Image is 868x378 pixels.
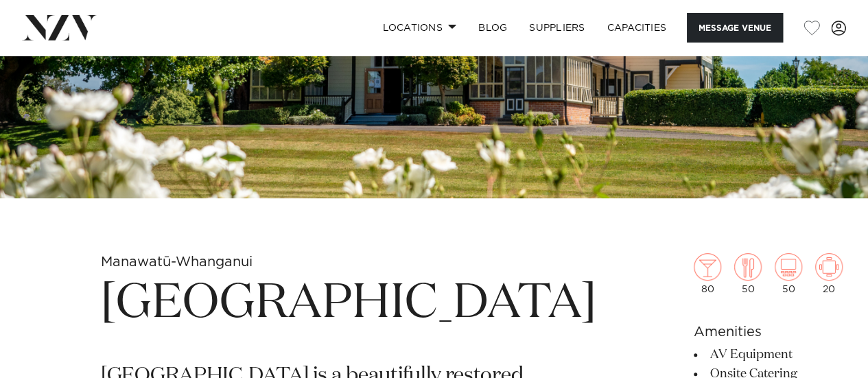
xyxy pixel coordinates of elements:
div: 80 [694,253,721,294]
img: dining.png [734,253,762,281]
div: 50 [775,253,802,294]
img: cocktail.png [694,253,721,281]
img: nzv-logo.png [22,15,97,40]
a: SUPPLIERS [518,13,596,43]
img: theatre.png [775,253,802,281]
small: Manawatū-Whanganui [101,255,253,269]
div: 20 [815,253,843,294]
button: Message Venue [687,13,783,43]
a: Capacities [596,13,678,43]
a: BLOG [467,13,518,43]
li: AV Equipment [694,345,843,364]
img: meeting.png [815,253,843,281]
a: Locations [371,13,467,43]
h6: Amenities [694,322,843,342]
h1: [GEOGRAPHIC_DATA] [101,272,596,335]
div: 50 [734,253,762,294]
